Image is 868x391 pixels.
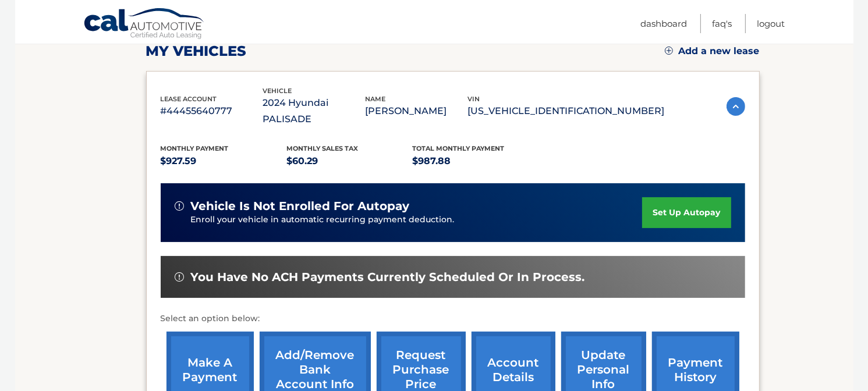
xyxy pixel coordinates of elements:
[366,95,386,103] span: name
[713,14,732,33] a: FAQ's
[286,153,413,169] p: $60.29
[191,270,585,285] span: You have no ACH payments currently scheduled or in process.
[727,97,745,116] img: accordion-active.svg
[642,197,731,228] a: set up autopay
[468,95,480,103] span: vin
[175,201,184,211] img: alert-white.svg
[413,144,505,152] span: Total Monthly Payment
[175,272,184,282] img: alert-white.svg
[286,144,358,152] span: Monthly sales Tax
[146,42,247,60] h2: my vehicles
[263,87,292,95] span: vehicle
[161,144,229,152] span: Monthly Payment
[191,214,643,226] p: Enroll your vehicle in automatic recurring payment deduction.
[366,103,468,119] p: [PERSON_NAME]
[263,95,366,127] p: 2024 Hyundai PALISADE
[757,14,785,33] a: Logout
[161,312,745,326] p: Select an option below:
[665,45,760,57] a: Add a new lease
[413,153,539,169] p: $987.88
[665,47,673,55] img: add.svg
[468,103,665,119] p: [US_VEHICLE_IDENTIFICATION_NUMBER]
[83,8,206,41] a: Cal Automotive
[161,95,217,103] span: lease account
[191,199,410,214] span: vehicle is not enrolled for autopay
[161,103,263,119] p: #44455640777
[641,14,688,33] a: Dashboard
[161,153,287,169] p: $927.59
